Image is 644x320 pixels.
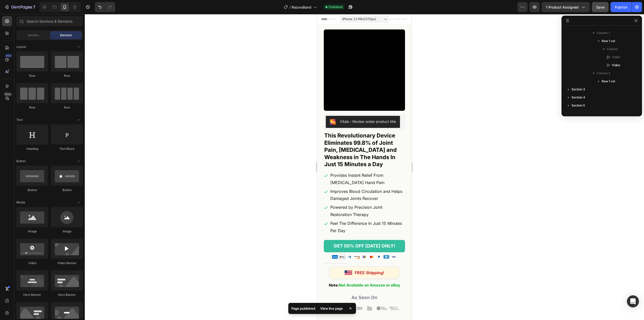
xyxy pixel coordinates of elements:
span: Toggle open [75,116,83,124]
span: Section 3 [572,87,585,92]
span: Button [16,159,26,163]
div: View live page [317,305,346,312]
span: Media [16,200,25,205]
span: Row 1 col [602,39,615,44]
span: Section 5 [572,103,585,108]
p: 7 [33,4,35,10]
div: Undo/Redo [95,2,115,12]
div: Row [51,105,83,110]
div: Beta [4,92,12,96]
span: Column 1 [597,30,610,35]
button: 7 [2,2,37,12]
span: Section 4 [572,95,585,100]
div: Row [51,74,83,78]
button: Save [592,2,609,12]
span: Column 2 [597,71,610,76]
span: / [289,5,291,10]
span: Toggle open [75,43,83,51]
div: Button [51,188,83,192]
div: Open Intercom Messenger [627,295,639,307]
span: Video [612,55,620,60]
span: Element [60,33,72,38]
div: Video [16,261,48,265]
span: RejuvaBand [292,5,311,10]
input: Search Sections & Elements [16,16,83,26]
span: 1 product assigned [546,5,579,10]
span: Save [596,5,605,9]
div: Hero Banner [16,293,48,297]
div: Hero Banner [51,293,83,297]
span: Toggle open [75,198,83,206]
div: Video Banner [51,261,83,265]
div: Row [16,74,48,78]
div: Heading [16,147,48,151]
iframe: Design area [317,14,412,320]
span: Section [28,33,39,38]
span: Video [612,63,620,68]
div: Image [16,229,48,234]
p: Page published [291,306,315,311]
span: Published [329,5,342,9]
span: Text [16,118,23,122]
button: Publish [611,2,632,12]
div: Row [16,105,48,110]
div: Image [51,229,83,234]
button: 1 product assigned [542,2,590,12]
span: Row 1 col [602,79,615,84]
div: Button [16,188,48,192]
span: Layout [16,45,26,49]
div: 450 [5,54,12,58]
span: Column [607,47,618,52]
div: Publish [615,5,627,10]
span: Toggle open [75,157,83,165]
div: Text Block [51,147,83,151]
